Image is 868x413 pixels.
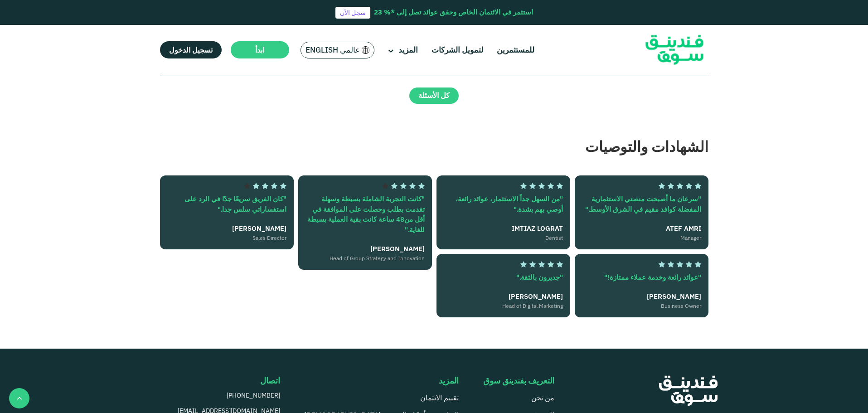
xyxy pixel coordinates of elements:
[169,45,213,54] span: تسجيل الدخول
[167,233,286,242] div: Sales Director
[444,233,563,242] div: Dentist
[362,46,370,54] img: SA Flag
[444,224,563,234] div: Imtiaz Lograt
[307,194,425,234] span: "كانت التجربة الشاملة بسيطة وسهلة تقدمت بطلب وحصلت على الموافقة في أقل من48 ساعة كانت بقية العملي...
[420,393,459,402] a: تقييم الائتمان
[374,7,533,18] div: استثمر في الائتمان الخاص وحقق عوائد تصل إلى *% 23
[260,375,280,386] span: اتصال
[398,45,418,55] span: المزيد
[495,43,537,58] a: للمستثمرين
[167,224,286,234] div: [PERSON_NAME]
[335,7,370,19] a: سجل الآن
[9,388,29,408] button: back
[516,272,563,281] span: "جديرون بالثقة."
[444,292,563,302] div: [PERSON_NAME]
[172,390,280,401] a: [PHONE_NUMBER]
[585,137,708,156] span: الشهادات والتوصيات
[255,45,264,54] span: ابدأ
[160,49,708,76] button: ماهي الإجراءات المتخذة لضمان حماية البيانات الخاصة ولحماية النظام في المنصة؟
[483,376,554,386] div: التعريف بفندينق سوق
[305,244,425,254] div: [PERSON_NAME]
[305,254,425,262] div: Head of Group Strategy and Innovation
[160,41,222,58] a: تسجيل الدخول
[582,233,701,242] div: Manager
[582,224,701,234] div: Atef Amri
[531,393,554,402] a: من نحن
[439,375,459,386] span: المزيد
[227,391,280,399] span: [PHONE_NUMBER]
[585,194,701,214] span: "سرعان ما أصبحت منصتي الاستثمارية المفضلة كوافد مقيم في الشرق الأوسط."
[582,301,701,310] div: Business Owner
[582,292,701,302] div: [PERSON_NAME]
[429,43,485,58] a: لتمويل الشركات
[604,272,701,281] span: "عوائد رائعة وخدمة عملاء ممتازة!"
[630,27,719,73] img: Logo
[456,194,563,214] span: "من السهل جداً الاستثمار، عوائد رائعة، أوصي بهم بشدة."
[409,87,459,104] a: كل الأسئلة
[184,194,286,214] span: "كان الفريق سريعًا جدًا في الرد على استفساراتي سلس جدا."
[444,301,563,310] div: Head of Digital Marketing
[305,45,360,55] span: عالمي English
